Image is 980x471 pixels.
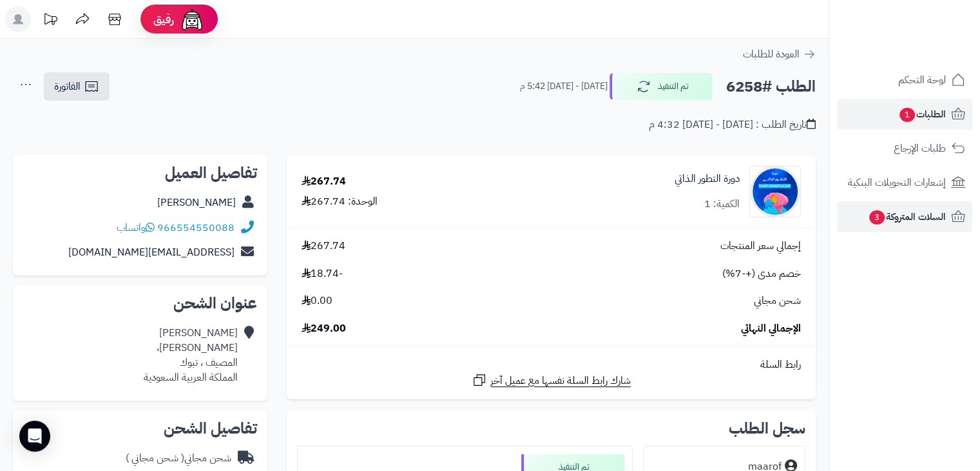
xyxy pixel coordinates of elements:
img: logo-2.png [892,10,968,37]
div: رابط السلة [292,357,811,372]
div: 267.74 [302,174,346,189]
button: تم التنفيذ [610,73,713,100]
a: [PERSON_NAME] [157,195,236,210]
img: 1756985104-%D8%A7%D9%84%D8%AA%D8%AD%D8%B1%D8%B1%20%D9%85%D9%86%20%D8%A7%D9%84%D8%B6%D8%BA%D9%88%D... [750,166,800,217]
span: إشعارات التحويلات البنكية [848,174,946,192]
div: Open Intercom Messenger [19,421,50,452]
span: الطلبات [898,105,946,123]
div: [PERSON_NAME] [PERSON_NAME]، المصيف ، تبوك المملكة العربية السعودية [144,326,238,385]
span: -18.74 [302,266,343,281]
span: السلات المتروكة [868,208,946,226]
a: الفاتورة [44,72,110,101]
a: السلات المتروكة3 [837,201,972,232]
div: شحن مجاني [126,451,231,466]
h2: عنوان الشحن [23,296,257,311]
span: الفاتورة [54,79,81,94]
span: الإجمالي النهائي [741,321,801,336]
span: 249.00 [302,321,346,336]
span: 267.74 [302,239,345,254]
span: شارك رابط السلة نفسها مع عميل آخر [490,374,631,388]
span: لوحة التحكم [898,71,946,89]
span: 1 [899,107,916,123]
img: ai-face.png [179,6,205,32]
span: 0.00 [302,294,332,308]
div: تاريخ الطلب : [DATE] - [DATE] 4:32 م [649,117,816,132]
a: العودة للطلبات [743,46,816,62]
a: الطلبات1 [837,99,972,130]
a: إشعارات التحويلات البنكية [837,167,972,198]
small: [DATE] - [DATE] 5:42 م [520,80,608,93]
a: تحديثات المنصة [34,6,66,35]
a: طلبات الإرجاع [837,133,972,164]
span: خصم مدى (+-7%) [722,266,801,281]
span: رفيق [153,12,174,27]
a: [EMAIL_ADDRESS][DOMAIN_NAME] [68,245,235,260]
h2: تفاصيل الشحن [23,421,257,436]
span: 3 [869,210,885,225]
h3: سجل الطلب [729,421,805,436]
a: 966554550088 [157,220,235,235]
span: ( شحن مجاني ) [126,450,184,466]
a: دورة التطور الذاتي [675,172,740,186]
div: الوحدة: 267.74 [302,194,378,209]
span: طلبات الإرجاع [894,139,946,157]
span: العودة للطلبات [743,46,800,62]
a: واتساب [117,220,155,235]
div: الكمية: 1 [704,197,740,212]
span: إجمالي سعر المنتجات [720,239,801,254]
h2: تفاصيل العميل [23,165,257,181]
h2: الطلب #6258 [726,74,816,100]
a: لوحة التحكم [837,65,972,95]
span: شحن مجاني [754,294,801,308]
a: شارك رابط السلة نفسها مع عميل آخر [472,372,631,388]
